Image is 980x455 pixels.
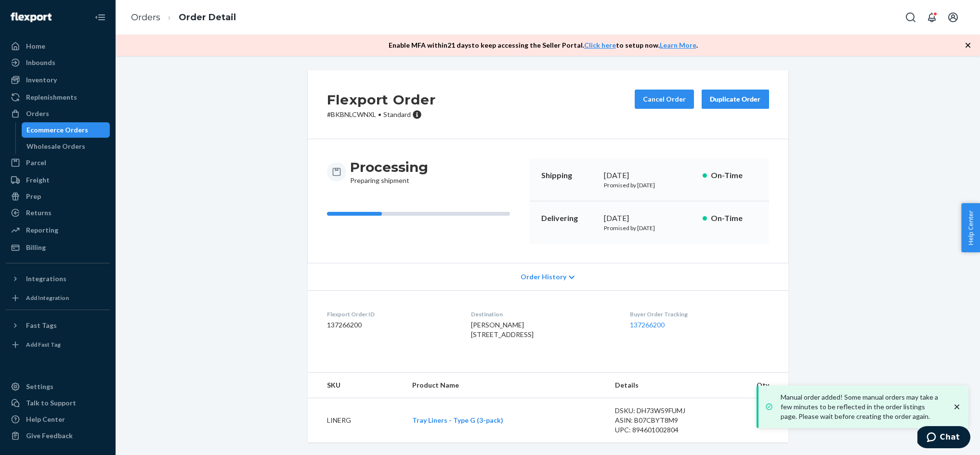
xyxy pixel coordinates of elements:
[22,122,110,138] a: Ecommerce Orders
[781,392,942,421] p: Manual order added! Some manual orders may take a few minutes to be reflected in the order listin...
[26,243,46,252] div: Billing
[327,90,436,110] h2: Flexport Order
[131,12,160,23] a: Orders
[6,290,110,306] a: Add Integration
[327,310,456,318] dt: Flexport Order ID
[630,310,769,318] dt: Buyer Order Tracking
[713,373,788,398] th: Qty
[6,379,110,394] a: Settings
[6,189,110,204] a: Prep
[6,395,110,411] button: Talk to Support
[179,12,236,23] a: Order Detail
[713,398,788,443] td: 1
[6,106,110,121] a: Orders
[635,90,694,109] button: Cancel Order
[604,170,695,181] div: [DATE]
[952,402,962,412] svg: close toast
[378,110,381,118] span: •
[11,13,52,22] img: Flexport logo
[630,321,665,329] a: 137266200
[26,340,61,349] div: Add Fast Tag
[922,8,941,27] button: Open notifications
[26,382,53,391] div: Settings
[26,208,52,218] div: Returns
[521,272,566,282] span: Order History
[6,412,110,427] a: Help Center
[26,321,57,330] div: Fast Tags
[26,58,55,67] div: Inbounds
[26,142,85,151] div: Wholesale Orders
[123,3,244,32] ol: breadcrumbs
[6,222,110,238] a: Reporting
[604,181,695,189] p: Promised by [DATE]
[961,203,980,252] button: Help Center
[26,192,41,201] div: Prep
[327,320,456,330] dd: 137266200
[26,158,46,168] div: Parcel
[615,425,706,435] div: UPC: 894601002804
[6,172,110,188] a: Freight
[6,55,110,70] a: Inbounds
[6,39,110,54] a: Home
[6,428,110,443] button: Give Feedback
[471,321,534,338] span: [PERSON_NAME] [STREET_ADDRESS]
[91,8,110,27] button: Close Navigation
[711,213,758,224] p: On-Time
[604,213,695,224] div: [DATE]
[327,110,436,119] p: # BKBNLCWNXL
[6,205,110,221] a: Returns
[26,109,49,118] div: Orders
[943,8,963,27] button: Open account menu
[702,90,769,109] button: Duplicate Order
[6,155,110,170] a: Parcel
[26,415,65,424] div: Help Center
[350,158,428,176] h3: Processing
[6,337,110,352] a: Add Fast Tag
[26,41,45,51] div: Home
[350,158,428,185] div: Preparing shipment
[22,139,110,154] a: Wholesale Orders
[6,318,110,333] button: Fast Tags
[660,41,696,49] a: Learn More
[615,406,706,416] div: DSKU: DH73W59FUMJ
[26,92,77,102] div: Replenishments
[389,40,698,50] p: Enable MFA within 21 days to keep accessing the Seller Portal. to setup now. .
[607,373,713,398] th: Details
[471,310,614,318] dt: Destination
[26,431,73,441] div: Give Feedback
[541,213,596,224] p: Delivering
[405,373,607,398] th: Product Name
[26,294,69,302] div: Add Integration
[308,373,405,398] th: SKU
[26,274,66,284] div: Integrations
[26,75,57,85] div: Inventory
[412,416,503,424] a: Tray Liners - Type G (3-pack)
[710,94,761,104] div: Duplicate Order
[917,426,970,450] iframe: Opens a widget where you can chat to one of our agents
[901,8,920,27] button: Open Search Box
[6,240,110,255] a: Billing
[6,72,110,88] a: Inventory
[584,41,616,49] a: Click here
[308,398,405,443] td: LINERG
[6,271,110,286] button: Integrations
[615,416,706,425] div: ASIN: B07CBYT8M9
[6,90,110,105] a: Replenishments
[26,175,50,185] div: Freight
[26,225,58,235] div: Reporting
[383,110,411,118] span: Standard
[26,125,88,135] div: Ecommerce Orders
[541,170,596,181] p: Shipping
[711,170,758,181] p: On-Time
[604,224,695,232] p: Promised by [DATE]
[26,398,76,408] div: Talk to Support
